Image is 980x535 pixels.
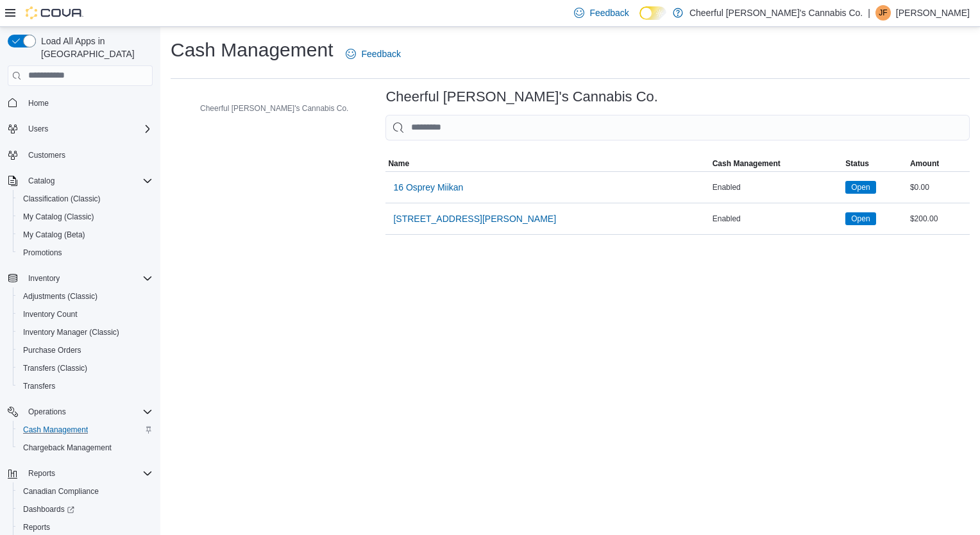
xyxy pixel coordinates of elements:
span: Promotions [23,248,62,258]
button: Inventory Manager (Classic) [13,323,158,341]
button: Operations [3,403,158,421]
button: [STREET_ADDRESS][PERSON_NAME] [388,206,561,232]
span: My Catalog (Beta) [18,227,153,242]
button: Cheerful [PERSON_NAME]'s Cannabis Co. [182,101,353,116]
span: JF [879,5,887,21]
span: Reports [23,466,153,481]
img: Cova [26,6,83,19]
p: | [868,5,870,21]
div: Enabled [710,180,843,195]
button: My Catalog (Beta) [13,226,158,244]
span: Inventory Count [18,307,153,322]
span: Transfers [18,378,153,394]
span: Inventory Manager (Classic) [23,327,119,337]
span: Operations [28,407,66,417]
a: Feedback [341,41,405,67]
span: Dashboards [23,504,74,514]
button: Reports [23,466,60,481]
span: Amount [910,158,939,169]
button: Inventory Count [13,305,158,323]
button: Name [385,156,709,171]
button: Catalog [23,173,60,189]
a: My Catalog (Beta) [18,227,90,242]
span: Cash Management [18,422,153,437]
span: Open [851,213,870,225]
button: Users [23,121,53,137]
span: [STREET_ADDRESS][PERSON_NAME] [393,212,556,225]
span: Transfers (Classic) [18,361,153,376]
span: Feedback [589,6,629,19]
input: This is a search bar. As you type, the results lower in the page will automatically filter. [385,115,970,140]
a: Chargeback Management [18,440,117,455]
p: [PERSON_NAME] [896,5,970,21]
span: Status [845,158,869,169]
a: My Catalog (Classic) [18,209,99,225]
div: $200.00 [908,211,970,226]
span: Reports [18,520,153,535]
span: Chargeback Management [18,440,153,455]
span: Reports [23,522,50,532]
span: Classification (Classic) [18,191,153,207]
p: Cheerful [PERSON_NAME]'s Cannabis Co. [689,5,863,21]
button: Amount [908,156,970,171]
button: Operations [23,404,71,420]
button: Promotions [13,244,158,262]
span: Name [388,158,409,169]
a: Home [23,96,54,111]
a: Customers [23,148,71,163]
button: Customers [3,146,158,164]
button: Users [3,120,158,138]
span: Operations [23,404,153,420]
span: My Catalog (Classic) [23,212,94,222]
button: Home [3,94,158,112]
span: Catalog [28,176,55,186]
span: Promotions [18,245,153,260]
span: Users [28,124,48,134]
span: Adjustments (Classic) [18,289,153,304]
a: Reports [18,520,55,535]
span: Cash Management [23,425,88,435]
a: Inventory Manager (Classic) [18,325,124,340]
a: Canadian Compliance [18,484,104,499]
span: Reports [28,468,55,479]
button: Catalog [3,172,158,190]
span: Home [23,95,153,111]
span: Inventory Manager (Classic) [18,325,153,340]
a: Cash Management [18,422,93,437]
span: My Catalog (Beta) [23,230,85,240]
span: Load All Apps in [GEOGRAPHIC_DATA] [36,35,153,60]
h3: Cheerful [PERSON_NAME]'s Cannabis Co. [385,89,658,105]
h1: Cash Management [171,37,333,63]
span: 16 Osprey Miikan [393,181,463,194]
a: Dashboards [18,502,80,517]
button: Purchase Orders [13,341,158,359]
span: Dashboards [18,502,153,517]
span: Adjustments (Classic) [23,291,97,301]
span: Feedback [361,47,400,60]
button: Canadian Compliance [13,482,158,500]
button: Cash Management [710,156,843,171]
button: Cash Management [13,421,158,439]
span: Purchase Orders [23,345,81,355]
span: Catalog [23,173,153,189]
span: Inventory Count [23,309,78,319]
a: Purchase Orders [18,343,87,358]
button: My Catalog (Classic) [13,208,158,226]
span: Inventory [28,273,60,284]
button: Inventory [3,269,158,287]
button: Classification (Classic) [13,190,158,208]
button: Adjustments (Classic) [13,287,158,305]
span: Chargeback Management [23,443,112,453]
span: My Catalog (Classic) [18,209,153,225]
span: Cash Management [713,158,781,169]
button: Transfers (Classic) [13,359,158,377]
span: Canadian Compliance [23,486,99,497]
span: Home [28,98,49,108]
div: Enabled [710,211,843,226]
a: Transfers (Classic) [18,361,92,376]
a: Dashboards [13,500,158,518]
a: Adjustments (Classic) [18,289,103,304]
a: Transfers [18,378,60,394]
span: Transfers [23,381,55,391]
